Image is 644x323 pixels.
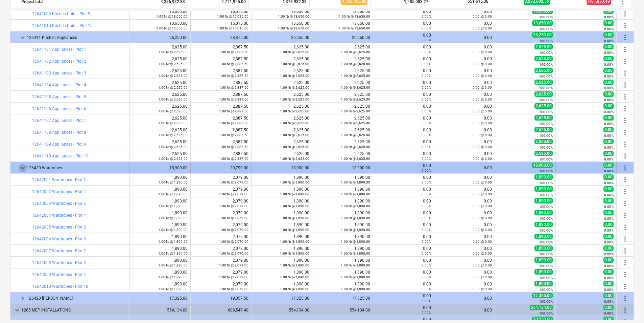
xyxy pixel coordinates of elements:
small: 0.00% [604,15,614,19]
small: 1.00 Nr @ 2,625.00 [280,74,309,78]
div: 0.00 [376,57,431,66]
span: 2,625.00 [534,139,553,144]
a: 12642005 Wardrobes - Plot 5 [32,225,86,230]
div: 0.00 [437,128,492,137]
div: 13,650.00 [133,21,188,30]
a: 12642004 Wardrobes - Plot 4 [32,213,86,218]
div: 2,079.00 [193,175,248,185]
div: 13,650.00 [315,21,370,30]
small: 0.00 @ 0.00 [473,121,492,125]
small: 0.00 @ 0.00 [473,15,492,18]
span: 2,625.00 [534,68,553,73]
div: 0.00 [376,80,431,90]
small: 100.00% [539,134,553,137]
a: 12642007 Wardrobes - Plot 7 [32,249,86,253]
div: 0.00 [376,92,431,102]
div: 2,625.00 [315,139,370,149]
div: 26,250.00 [315,35,370,40]
div: 1,890.00 [315,187,370,196]
small: 1.00 Nr @ 2,625.00 [341,157,370,160]
small: 0.00 @ 0.00 [473,98,492,101]
small: 0.00% [422,157,431,160]
small: 0.00% [604,27,614,31]
div: 126411 Kitchen Appliances [27,32,127,43]
span: 0.00 [603,20,614,26]
div: 2,625.00 [133,151,188,161]
small: 100.00% [539,63,553,66]
span: 0.00 [603,186,614,192]
a: 12642001 Wardrobes - Plot 1 [32,177,86,182]
span: 2,625.00 [534,103,553,109]
div: 0.00 [376,139,431,149]
small: 1.00 Nr @ 2,887.50 [219,121,248,125]
small: 1.00 Nr @ 2,887.50 [219,62,248,66]
span: More actions [621,199,629,208]
small: 0.00% [604,169,614,173]
div: 2,625.00 [315,116,370,125]
span: 2,625.00 [534,115,553,121]
div: 2,625.00 [133,92,188,102]
span: More actions [621,152,629,160]
small: 0.00 @ 0.00 [473,50,492,54]
span: More actions [621,116,629,125]
div: 0.00 [376,163,431,173]
small: 100.00% [539,122,553,126]
small: 1.00 Nr @ 2,625.00 [158,157,188,160]
small: 1.00 Nr @ 2,625.00 [158,133,188,137]
div: 18,900.00 [254,166,309,170]
small: 1.00 Nr @ 1,890.00 [280,180,309,184]
div: 0.00 [437,116,492,125]
small: 1.00 Nr @ 2,625.00 [341,86,370,89]
a: 12641110 Appliances - Plot 10 [32,154,89,158]
small: 1.00 Nr @ 13,650.00 [156,26,188,30]
div: 2,625.00 [254,68,309,78]
span: More actions [621,164,629,172]
a: 12642003 Wardrobes - Plot 3 [32,201,86,206]
small: 1.00 Nr @ 2,625.00 [280,98,309,101]
small: 1.00 Nr @ 1,890.00 [158,180,188,184]
small: 0.00% [422,180,431,184]
small: 1.00 Nr @ 2,625.00 [341,50,370,54]
small: 100.00% [539,157,553,161]
a: 12641009 Kitchen Units - Plot 9 [32,12,90,16]
div: 0.00 [437,139,492,149]
small: 1.00 Nr @ 13,650.00 [156,15,188,18]
small: 0.00% [422,145,431,149]
small: 100.00% [539,110,553,114]
div: 2,887.50 [193,68,248,78]
div: 2,625.00 [315,45,370,54]
small: 1.00 Nr @ 2,625.00 [341,109,370,113]
div: 2,887.50 [193,116,248,125]
span: keyboard_arrow_down [19,164,27,172]
small: 100.00% [539,169,553,173]
div: 2,887.50 [193,104,248,113]
div: 2,625.00 [133,116,188,125]
span: 0.00 [603,103,614,109]
small: 1.00 Nr @ 2,625.00 [280,133,309,137]
small: 0.00% [604,39,614,43]
span: 18,900.00 [532,163,553,168]
span: 2,625.00 [534,151,553,156]
small: 1.00 Nr @ 13,650.00 [278,15,309,18]
div: 0.00 [376,9,431,19]
small: 1.00 Nr @ 2,887.50 [219,145,248,149]
a: 12641102 Appliances - Plot 2 [32,59,86,64]
small: 0.00% [604,63,614,66]
span: More actions [621,271,629,279]
span: 0.00 [603,115,614,121]
span: 0.00 [603,32,614,38]
small: 1.00 Nr @ 15,015.00 [217,15,248,18]
div: 2,625.00 [254,80,309,90]
small: 1.00 Nr @ 2,625.00 [158,98,188,101]
div: 2,625.00 [254,128,309,137]
small: 0.00% [422,133,431,137]
a: 12641103 Appliances - Plot 3 [32,71,86,76]
div: 2,887.50 [193,139,248,149]
small: 1.00 Nr @ 2,625.00 [158,109,188,113]
small: 1.00 Nr @ 13,650.00 [278,26,309,30]
span: More actions [621,93,629,101]
div: 0.00 [437,151,492,161]
small: 0.00 @ 0.00 [473,157,492,160]
small: 0.00 @ 0.00 [473,180,492,184]
span: More actions [621,45,629,53]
